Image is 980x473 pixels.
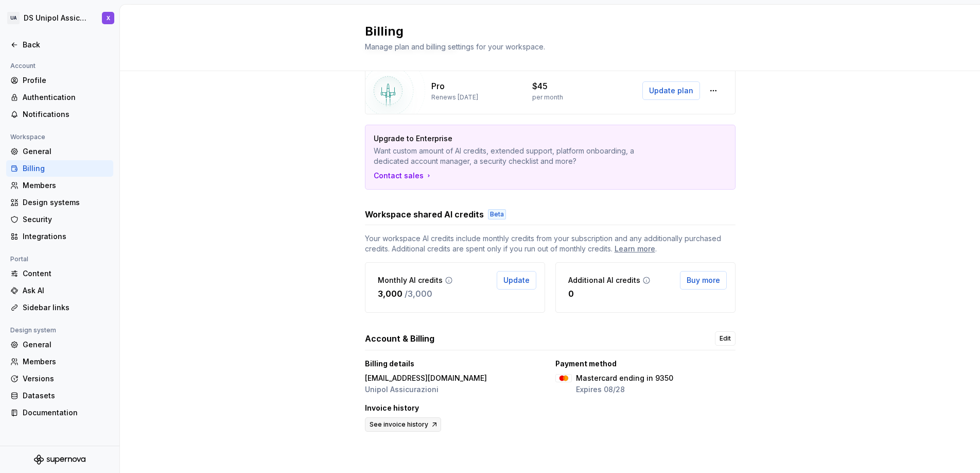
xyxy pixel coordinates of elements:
[23,214,109,225] div: Security
[431,80,445,92] p: Pro
[365,403,419,413] p: Invoice history
[365,23,723,40] h2: Billing
[34,454,85,465] svg: Supernova Logo
[365,233,736,254] span: Your workspace AI credits include monthly credits from your subscription and any additionally pur...
[23,374,109,384] div: Versions
[568,288,574,300] p: 0
[6,370,113,387] a: Versions
[374,146,655,166] p: Want custom amount of AI credits, extended support, platform onboarding, a dedicated account mana...
[23,109,109,120] div: Notifications
[6,336,113,353] a: General
[615,244,655,254] a: Learn more
[488,209,506,219] div: Beta
[374,133,655,144] p: Upgrade to Enterprise
[23,340,109,350] div: General
[6,211,113,228] a: Security
[370,420,428,429] span: See invoice history
[6,228,113,245] a: Integrations
[532,93,563,102] p: per month
[720,334,731,343] span: Edit
[6,299,113,316] a: Sidebar links
[6,265,113,282] a: Content
[6,106,113,123] a: Notifications
[6,60,40,72] div: Account
[23,408,109,418] div: Documentation
[23,391,109,401] div: Datasets
[365,332,434,345] h3: Account & Billing
[23,75,109,86] div: Profile
[6,177,113,194] a: Members
[23,146,109,157] div: General
[6,72,113,89] a: Profile
[378,288,402,300] p: 3,000
[503,275,530,285] span: Update
[649,86,693,96] span: Update plan
[24,13,90,23] div: DS Unipol Assicurazioni
[23,197,109,208] div: Design systems
[576,384,673,395] p: Expires 08/28
[405,288,432,300] p: / 3,000
[6,143,113,160] a: General
[365,417,441,432] a: See invoice history
[6,324,60,336] div: Design system
[687,275,720,285] span: Buy more
[374,171,433,181] a: Contact sales
[23,302,109,313] div: Sidebar links
[532,80,548,92] p: $45
[23,285,109,296] div: Ask AI
[497,271,536,290] button: Update
[6,404,113,421] a: Documentation
[6,131,49,143] div: Workspace
[6,194,113,211] a: Design systems
[568,275,640,285] p: Additional AI credits
[23,231,109,242] div: Integrations
[23,92,109,103] div: Authentication
[23,357,109,367] div: Members
[365,373,487,383] p: [EMAIL_ADDRESS][DOMAIN_NAME]
[642,81,700,100] button: Update plan
[2,7,117,29] button: UADS Unipol AssicurazioniX
[365,359,414,369] p: Billing details
[6,37,113,53] a: Back
[431,93,478,102] p: Renews [DATE]
[365,42,545,51] span: Manage plan and billing settings for your workspace.
[365,384,487,395] p: Unipol Assicurazioni
[6,353,113,370] a: Members
[6,387,113,404] a: Datasets
[715,331,736,346] a: Edit
[23,180,109,191] div: Members
[6,89,113,106] a: Authentication
[365,208,484,221] h3: Workspace shared AI credits
[23,40,109,50] div: Back
[680,271,727,290] button: Buy more
[23,163,109,174] div: Billing
[6,160,113,177] a: Billing
[378,275,443,285] p: Monthly AI credits
[6,282,113,299] a: Ask AI
[23,268,109,279] div: Content
[555,359,617,369] p: Payment method
[576,373,673,383] p: Mastercard ending in 9350
[6,253,32,265] div: Portal
[107,14,110,22] div: X
[7,12,20,24] div: UA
